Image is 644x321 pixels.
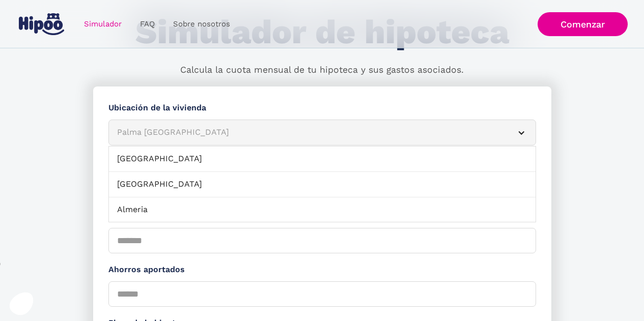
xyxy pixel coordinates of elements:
div: Palma [GEOGRAPHIC_DATA] [117,126,503,139]
a: Comenzar [538,12,628,36]
label: Ubicación de la vivienda [108,102,536,114]
a: [GEOGRAPHIC_DATA] [109,172,536,197]
a: [GEOGRAPHIC_DATA] [109,147,536,172]
article: Palma [GEOGRAPHIC_DATA] [108,120,536,145]
p: Calcula la cuota mensual de tu hipoteca y sus gastos asociados. [180,64,464,77]
a: Almeria [109,197,536,223]
label: Ahorros aportados [108,264,536,276]
nav: Palma [GEOGRAPHIC_DATA] [108,146,536,222]
a: Simulador [75,14,131,34]
a: home [17,9,67,39]
a: Sobre nosotros [164,14,239,34]
a: FAQ [131,14,164,34]
h1: Simulador de hipoteca [135,14,509,51]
